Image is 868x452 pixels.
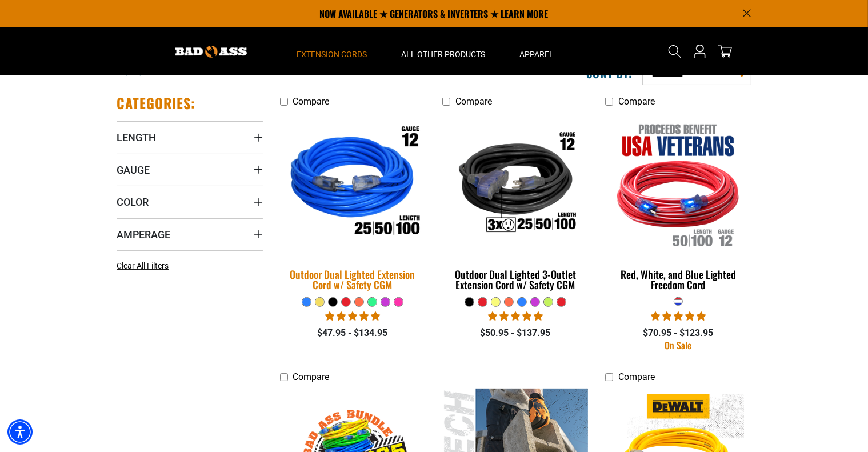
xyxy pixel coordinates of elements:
summary: Apparel [503,27,571,75]
div: On Sale [605,341,751,350]
span: Extension Cords [297,49,367,59]
div: $50.95 - $137.95 [442,326,588,340]
span: Compare [618,96,655,107]
a: Red, White, and Blue Lighted Freedom Cord Red, White, and Blue Lighted Freedom Cord [605,113,751,297]
summary: Search [666,42,684,61]
img: Bad Ass Extension Cords [175,46,247,58]
h2: Popular Filter: [117,63,201,78]
a: Outdoor Dual Lighted 3-Outlet Extension Cord w/ Safety CGM Outdoor Dual Lighted 3-Outlet Extensio... [442,113,588,297]
span: Length [117,131,157,144]
span: Compare [618,371,655,382]
summary: Gauge [117,154,263,186]
a: Open this option [691,27,709,75]
span: Compare [455,96,492,107]
div: Outdoor Dual Lighted Extension Cord w/ Safety CGM [280,269,426,290]
summary: Extension Cords [280,27,385,75]
span: Compare [293,371,330,382]
span: Clear All Filters [117,261,169,270]
img: Red, White, and Blue Lighted Freedom Cord [606,118,750,250]
div: Red, White, and Blue Lighted Freedom Cord [605,269,751,290]
span: Amperage [117,228,171,241]
div: $70.95 - $123.95 [605,326,751,340]
span: Color [117,195,149,209]
span: 4.81 stars [325,311,380,322]
div: Outdoor Dual Lighted 3-Outlet Extension Cord w/ Safety CGM [442,269,588,290]
span: All Other Products [402,49,486,59]
a: cart [716,45,734,58]
summary: Length [117,121,263,153]
summary: Color [117,186,263,218]
span: Compare [293,96,330,107]
img: Outdoor Dual Lighted 3-Outlet Extension Cord w/ Safety CGM [443,118,587,250]
span: Apparel [520,49,554,59]
div: Accessibility Menu [7,419,33,445]
summary: All Other Products [385,27,503,75]
a: Outdoor Dual Lighted Extension Cord w/ Safety CGM Outdoor Dual Lighted Extension Cord w/ Safety CGM [280,113,426,297]
div: $47.95 - $134.95 [280,326,426,340]
span: 4.80 stars [488,311,543,322]
img: Outdoor Dual Lighted Extension Cord w/ Safety CGM [273,111,433,257]
summary: Amperage [117,218,263,250]
label: Sort by: [586,66,633,81]
a: Clear All Filters [117,260,174,272]
span: Gauge [117,163,150,177]
h2: Categories: [117,94,196,112]
span: 5.00 stars [651,311,706,322]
